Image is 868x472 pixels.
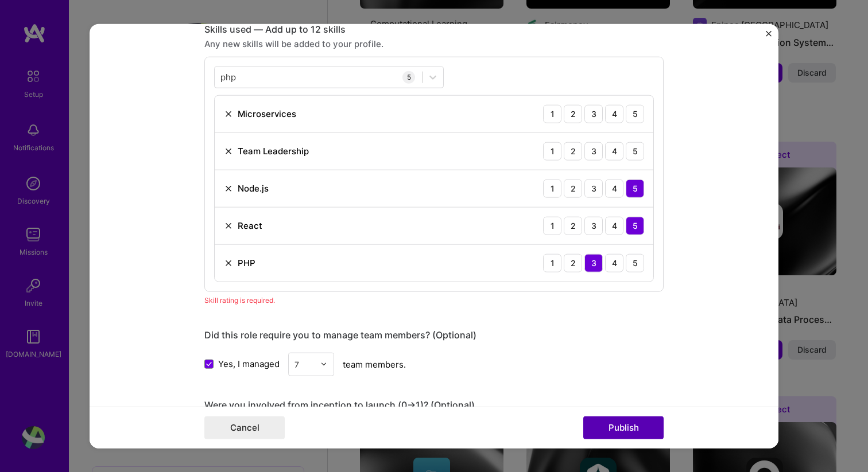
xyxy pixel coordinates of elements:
div: 2 [564,142,582,160]
div: 5 [402,71,415,83]
button: Cancel [204,416,285,439]
div: 5 [626,216,644,235]
div: Microservices [238,108,296,120]
div: Skill rating is required. [204,294,664,306]
div: Did this role require you to manage team members? (Optional) [204,329,664,341]
img: Remove [224,258,233,267]
div: 4 [605,253,623,272]
div: Team Leadership [238,145,309,157]
div: 4 [605,142,623,160]
img: Remove [224,146,233,155]
button: Close [766,30,772,42]
div: React [238,220,262,232]
div: team members. [204,352,664,376]
div: 1 [543,179,561,197]
div: 3 [584,104,603,123]
div: 1 [543,104,561,123]
div: 5 [626,142,644,160]
div: Node.js [238,182,269,194]
div: PHP [238,257,255,269]
div: 5 [626,253,644,272]
div: Were you involved from inception to launch (0 -> 1)? (Optional) [204,399,664,411]
img: drop icon [320,361,327,368]
div: 1 [543,253,561,272]
div: 2 [564,216,582,235]
div: 3 [584,142,603,160]
div: 2 [564,179,582,197]
div: 4 [605,179,623,197]
img: Remove [224,184,233,193]
div: 5 [626,104,644,123]
div: 3 [584,216,603,235]
div: Any new skills will be added to your profile. [204,37,664,49]
div: 1 [543,216,561,235]
div: 2 [564,104,582,123]
span: Yes, I managed [218,358,280,370]
img: Remove [224,109,233,118]
div: 4 [605,104,623,123]
button: Publish [583,416,664,439]
div: Skills used — Add up to 12 skills [204,23,664,35]
div: 3 [584,179,603,197]
div: 2 [564,253,582,272]
div: 1 [543,142,561,160]
div: 5 [626,179,644,197]
img: Remove [224,221,233,230]
div: 4 [605,216,623,235]
div: 3 [584,253,603,272]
